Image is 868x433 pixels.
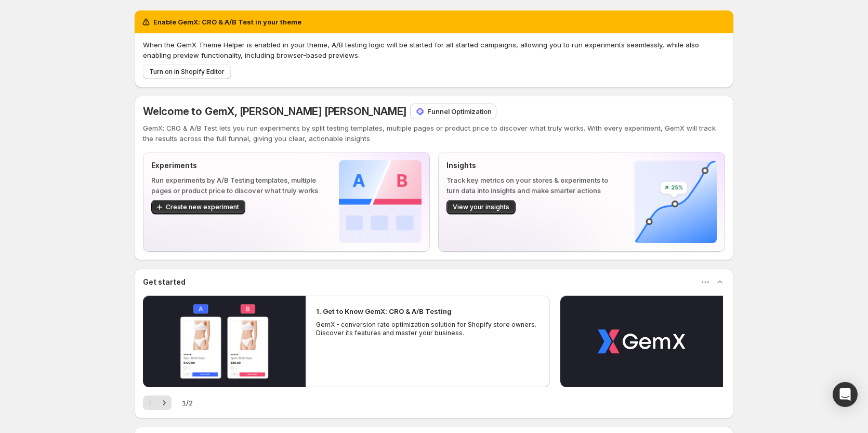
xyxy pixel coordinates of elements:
img: Funnel Optimization [415,106,425,117]
span: Create new experiment [166,203,239,211]
nav: Pagination [143,396,172,410]
h2: 1. Get to Know GemX: CRO & A/B Testing [316,306,452,316]
p: GemX - conversion rate optimization solution for Shopify store owners. Discover its features and ... [316,321,540,337]
p: Track key metrics on your stores & experiments to turn data into insights and make smarter actions [446,175,617,196]
span: 1 / 2 [182,398,193,408]
span: Turn on in Shopify Editor [149,68,225,76]
button: Create new experiment [151,200,245,214]
button: Play video [143,296,306,387]
button: Next [157,396,172,410]
div: Open Intercom Messenger [833,382,858,407]
span: View your insights [453,203,509,211]
p: When the GemX Theme Helper is enabled in your theme, A/B testing logic will be started for all st... [143,40,725,60]
p: Insights [446,160,617,171]
h3: Get started [143,277,186,287]
p: GemX: CRO & A/B Test lets you run experiments by split testing templates, multiple pages or produ... [143,123,725,144]
button: Play video [560,296,723,387]
p: Run experiments by A/B Testing templates, multiple pages or product price to discover what truly ... [151,175,322,196]
p: Funnel Optimization [427,106,492,117]
img: Experiments [339,160,422,243]
span: Welcome to GemX, [PERSON_NAME] [PERSON_NAME] [143,105,406,118]
img: Insights [634,160,717,243]
h2: Enable GemX: CRO & A/B Test in your theme [153,17,301,27]
button: Turn on in Shopify Editor [143,65,231,79]
p: Experiments [151,160,322,171]
button: View your insights [446,200,516,214]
